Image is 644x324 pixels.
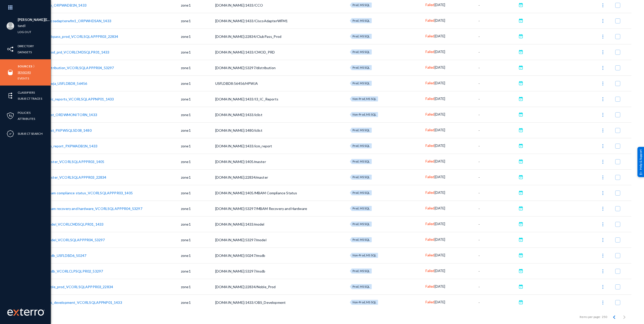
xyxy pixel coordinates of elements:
[478,294,517,310] td: -
[18,29,31,35] a: Log out
[425,253,435,257] span: Failed
[600,222,605,227] img: icon-more.svg
[181,107,215,122] td: zone1
[425,144,435,148] span: Failed
[353,19,370,22] span: Prod, MS SQL
[46,3,87,7] a: cco_ORPWADB1N_1433
[353,254,377,257] span: Non-Prod, MS SQL
[7,45,14,53] img: icon-inventory.svg
[215,159,266,164] span: [DOMAIN_NAME]:1405/master
[46,159,104,164] a: master_VCORLSQLAPPPR03_1405
[181,122,215,138] td: zone1
[478,122,517,138] td: -
[353,175,370,179] span: Prod, MS SQL
[18,43,34,49] a: Directory
[46,285,113,289] a: noble_prod_VCORLSQLAPPPR03_22834
[46,128,92,132] a: iclist_PXPWSQLSD08_1480
[600,269,605,274] img: icon-more.svg
[7,69,14,76] img: icon-sources.svg
[425,81,435,85] span: Failed
[425,3,435,7] span: Failed
[425,112,435,116] span: Failed
[600,237,605,242] img: icon-more.svg
[435,18,445,22] span: [DATE]
[353,144,370,147] span: Prod, MS SQL
[353,3,370,7] span: Prod, MS SQL
[478,232,517,248] td: -
[353,191,370,194] span: Prod, MS SQL
[353,50,370,53] span: Prod, MS SQL
[425,269,435,273] span: Failed
[215,128,262,132] span: [DOMAIN_NAME]:1480/iclist
[600,175,605,180] img: icon-more.svg
[619,312,629,322] button: Next page
[600,18,605,23] img: icon-more.svg
[7,22,14,30] img: blank-profile-picture.png
[181,169,215,185] td: zone1
[600,50,605,55] img: icon-more.svg
[18,49,32,55] a: Datasets
[600,112,605,117] img: icon-more.svg
[46,269,103,273] a: msdb_VCORLCLPSQLPR02_53297
[425,284,435,288] span: Failed
[425,237,435,241] span: Failed
[639,171,642,175] img: help_support.svg
[18,110,31,116] a: Policies
[215,300,286,305] span: [DOMAIN_NAME]:1433/OBS_Development
[435,50,445,54] span: [DATE]
[478,75,517,91] td: -
[215,81,258,86] span: USFLDBD8:56456/HPWJA
[46,300,122,305] a: obs_development_VCORLSQLAPPNP01_1433
[181,294,215,310] td: zone1
[602,315,607,319] div: 250
[353,238,370,241] span: Prod, MS SQL
[181,232,215,248] td: zone1
[215,222,264,226] span: [DOMAIN_NAME]:1433/model
[637,147,644,177] div: Help & Support
[478,169,517,185] td: -
[3,2,18,13] img: app launcher
[46,34,118,39] a: clubpass_prod_VCORLSQLAPPPR03_22834
[46,238,105,242] a: model_VCORLSQLAPPPR04_53297
[478,248,517,263] td: -
[215,238,266,242] span: [DOMAIN_NAME]:53297/model
[435,65,445,69] span: [DATE]
[435,159,445,163] span: [DATE]
[7,112,14,120] img: icon-policies.svg
[46,66,114,70] a: distribution_VCORLSQLAPPPR04_53297
[181,263,215,279] td: zone1
[478,91,517,107] td: -
[425,50,435,54] span: Failed
[46,144,97,148] a: icm_report_PXPWADB1N_1433
[181,248,215,263] td: zone1
[600,300,605,305] img: icon-more.svg
[181,91,215,107] td: zone1
[478,185,517,201] td: -
[215,285,276,289] span: [DOMAIN_NAME]:22834/Noble_Prod
[18,63,32,69] a: Sources
[46,97,114,101] a: i3_ic_reports_VCORLSQLAPPNP01_1433
[46,81,87,86] a: hpwja_USFLDBD8_56456
[181,60,215,75] td: zone1
[425,175,435,179] span: Failed
[13,310,19,316] img: exterro-logo.svg
[7,92,14,99] img: icon-elements.svg
[478,216,517,232] td: -
[181,154,215,169] td: zone1
[215,34,281,39] span: [DOMAIN_NAME]:22834/ClubPass_Prod
[478,13,517,29] td: -
[435,269,445,273] span: [DATE]
[353,128,370,132] span: Prod, MS SQL
[353,222,370,226] span: Prod, MS SQL
[478,138,517,154] td: -
[600,284,605,289] img: icon-more.svg
[215,113,262,117] span: [DOMAIN_NAME]:1433/iclist
[600,128,605,133] img: icon-more.svg
[435,222,445,226] span: [DATE]
[215,97,278,101] span: [DOMAIN_NAME]:1433/I3_IC_Reports
[7,308,45,316] img: exterro-work-mark.svg
[215,191,297,195] span: [DOMAIN_NAME]:1405/MBAM Compliance Status
[18,23,25,29] a: tandl
[18,90,35,95] a: Classifiers
[600,253,605,258] img: icon-more.svg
